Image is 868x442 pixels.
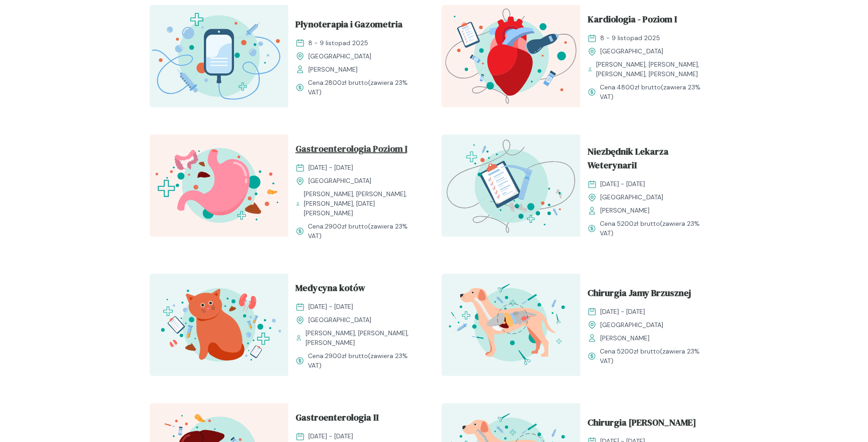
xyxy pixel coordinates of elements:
[308,222,420,241] span: Cena: (zawiera 23% VAT)
[308,351,420,370] span: Cena: (zawiera 23% VAT)
[308,176,371,186] span: [GEOGRAPHIC_DATA]
[308,78,420,97] span: Cena: (zawiera 23% VAT)
[308,52,371,61] span: [GEOGRAPHIC_DATA]
[600,307,645,317] span: [DATE] - [DATE]
[296,411,379,428] span: Gastroenterologia II
[150,135,288,237] img: Zpbdlx5LeNNTxNvT_GastroI_T.svg
[442,274,580,376] img: aHfRokMqNJQqH-fc_ChiruJB_T.svg
[587,416,712,433] a: Chirurgia [PERSON_NAME]
[600,206,650,215] span: [PERSON_NAME]
[587,145,712,176] a: Niezbędnik Lekarza WeterynariI
[296,17,420,35] a: Płynoterapia i Gazometria
[600,33,660,43] span: 8 - 9 listopad 2025
[296,142,407,159] span: Gastroenterologia Poziom I
[308,432,353,441] span: [DATE] - [DATE]
[296,17,403,35] span: Płynoterapia i Gazometria
[587,12,677,30] span: Kardiologia - Poziom I
[600,333,650,343] span: [PERSON_NAME]
[308,38,368,48] span: 8 - 9 listopad 2025
[308,315,371,325] span: [GEOGRAPHIC_DATA]
[150,274,288,376] img: aHfQZEMqNJQqH-e8_MedKot_T.svg
[296,142,420,159] a: Gastroenterologia Poziom I
[587,416,696,433] span: Chirurgia [PERSON_NAME]
[587,12,712,30] a: Kardiologia - Poziom I
[325,78,368,87] span: 2800 zł brutto
[308,65,358,74] span: [PERSON_NAME]
[600,219,712,238] span: Cena: (zawiera 23% VAT)
[325,222,368,230] span: 2900 zł brutto
[600,83,712,102] span: Cena: (zawiera 23% VAT)
[296,281,365,298] span: Medycyna kotów
[587,286,691,303] span: Chirurgia Jamy Brzusznej
[617,347,660,355] span: 5200 zł brutto
[617,219,660,228] span: 5200 zł brutto
[587,286,712,303] a: Chirurgia Jamy Brzusznej
[308,302,353,312] span: [DATE] - [DATE]
[150,5,288,107] img: Zpay8B5LeNNTxNg0_P%C5%82ynoterapia_T.svg
[296,281,420,298] a: Medycyna kotów
[325,352,368,360] span: 2900 zł brutto
[600,192,663,202] span: [GEOGRAPHIC_DATA]
[308,163,353,172] span: [DATE] - [DATE]
[304,189,420,218] span: [PERSON_NAME], [PERSON_NAME], [PERSON_NAME], [DATE][PERSON_NAME]
[600,47,663,56] span: [GEOGRAPHIC_DATA]
[600,179,645,189] span: [DATE] - [DATE]
[296,411,420,428] a: Gastroenterologia II
[617,83,661,91] span: 4800 zł brutto
[306,328,419,348] span: [PERSON_NAME], [PERSON_NAME], [PERSON_NAME]
[442,135,580,237] img: aHe4VUMqNJQqH-M0_ProcMH_T.svg
[596,60,712,79] span: [PERSON_NAME], [PERSON_NAME], [PERSON_NAME], [PERSON_NAME]
[600,320,663,330] span: [GEOGRAPHIC_DATA]
[600,347,712,366] span: Cena: (zawiera 23% VAT)
[442,5,580,107] img: ZpbGfh5LeNNTxNm4_KardioI_T.svg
